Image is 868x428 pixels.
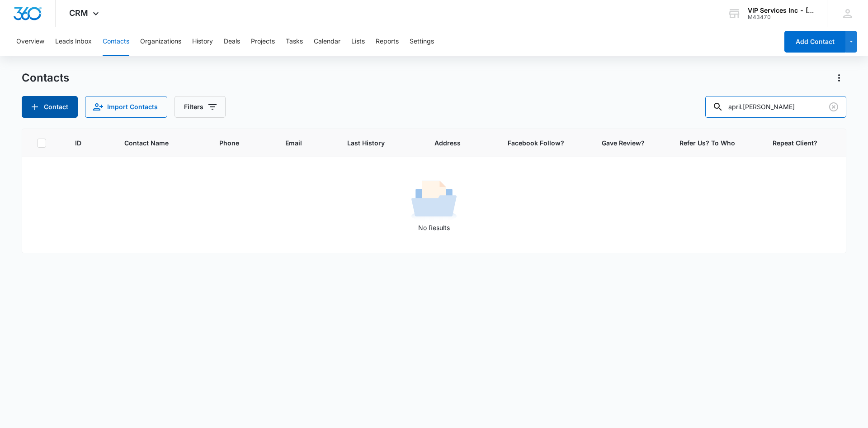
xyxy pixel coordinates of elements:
div: account id [748,14,814,20]
span: Gave Review? [602,138,658,148]
button: Clear [826,100,841,114]
button: Calendar [314,27,340,56]
p: No Results [23,223,845,232]
button: Reports [376,27,399,56]
span: Email [285,138,312,148]
button: Contacts [103,27,129,56]
button: Filters [175,96,226,118]
button: Add Contact [784,31,845,53]
button: Overview [16,27,44,56]
button: Settings [410,27,434,56]
input: Search Contacts [705,96,846,118]
img: No Results [411,178,457,223]
span: Phone [219,138,250,148]
h1: Contacts [22,71,69,85]
button: Organizations [140,27,181,56]
button: Deals [224,27,240,56]
span: Contact Name [124,138,184,148]
span: Facebook Follow? [508,138,580,148]
button: Projects [251,27,275,56]
button: Lists [351,27,365,56]
span: Repeat Client? [773,138,831,148]
button: Import Contacts [85,96,167,118]
button: Actions [832,71,846,85]
span: Refer Us? To Who [679,138,751,148]
button: Leads Inbox [55,27,92,56]
button: Tasks [286,27,303,56]
span: Last History [347,138,399,148]
span: ID [75,138,90,148]
span: Address [434,138,473,148]
div: account name [748,7,814,14]
button: History [192,27,213,56]
span: CRM [69,8,88,18]
button: Add Contact [22,96,78,118]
